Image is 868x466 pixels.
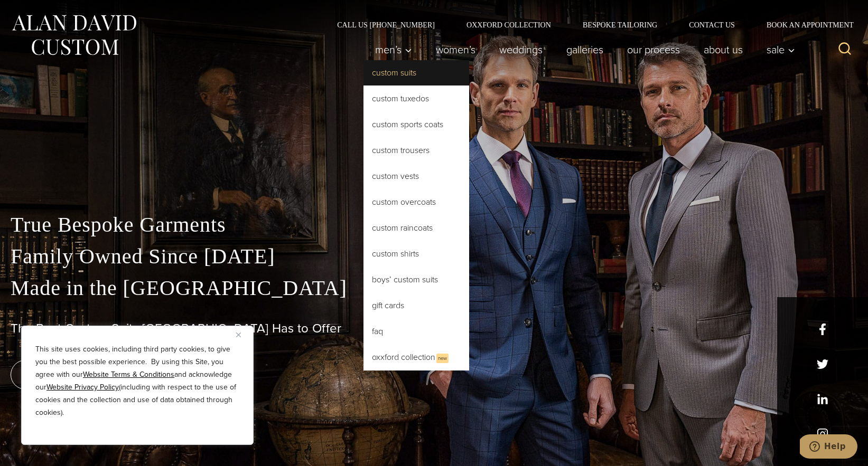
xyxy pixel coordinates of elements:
[832,37,857,62] button: View Search Form
[321,21,451,28] a: Call Us [PHONE_NUMBER]
[363,138,469,163] a: Custom Trousers
[363,189,469,215] a: Custom Overcoats
[321,21,857,28] nav: Secondary Navigation
[363,39,424,60] button: Men’s sub menu toggle
[488,39,555,60] a: weddings
[363,164,469,189] a: Custom Vests
[236,332,241,337] img: Close
[692,39,755,60] a: About Us
[363,267,469,292] a: Boys’ Custom Suits
[363,345,469,370] a: Oxxford CollectionNew
[555,39,615,60] a: Galleries
[363,293,469,318] a: Gift Cards
[615,39,692,60] a: Our Process
[751,21,857,28] a: Book an Appointment
[236,328,249,341] button: Close
[424,39,488,60] a: Women’s
[436,354,449,363] span: New
[363,112,469,137] a: Custom Sports Coats
[567,21,673,28] a: Bespoke Tailoring
[46,382,119,393] a: Website Privacy Policy
[451,21,567,28] a: Oxxford Collection
[11,321,857,336] h1: The Best Custom Suits [GEOGRAPHIC_DATA] Has to Offer
[11,360,158,389] a: book an appointment
[800,434,857,461] iframe: Opens a widget where you can chat to one of our agents
[11,12,137,59] img: Alan David Custom
[755,39,801,60] button: Sale sub menu toggle
[363,241,469,267] a: Custom Shirts
[11,209,857,304] p: True Bespoke Garments Family Owned Since [DATE] Made in the [GEOGRAPHIC_DATA]
[363,86,469,111] a: Custom Tuxedos
[673,21,751,28] a: Contact Us
[363,215,469,241] a: Custom Raincoats
[363,319,469,344] a: FAQ
[35,343,239,419] p: This site uses cookies, including third party cookies, to give you the best possible experience. ...
[363,60,469,85] a: Custom Suits
[83,369,174,380] a: Website Terms & Conditions
[363,39,801,60] nav: Primary Navigation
